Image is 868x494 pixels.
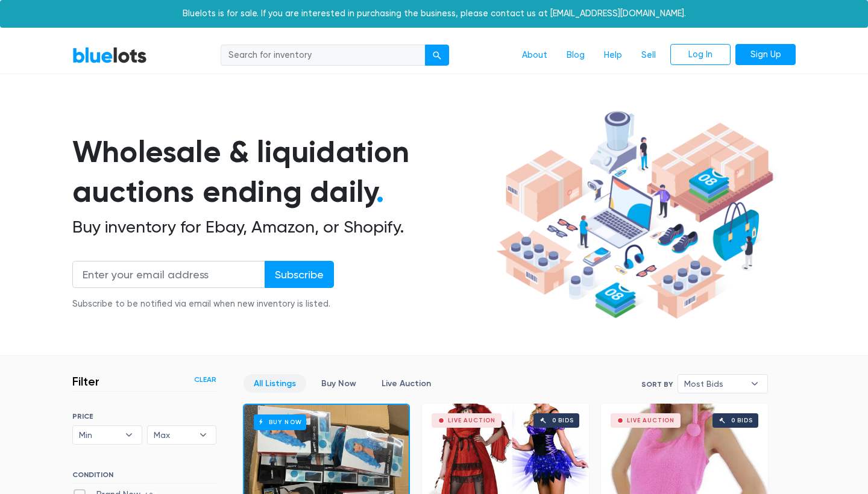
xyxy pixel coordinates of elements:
[731,417,753,424] div: 0 bids
[376,174,384,210] span: .
[557,44,594,67] a: Blog
[552,417,574,424] div: 0 bids
[244,374,306,393] a: All Listings
[116,426,142,444] b: ▾
[735,44,796,66] a: Sign Up
[742,375,767,393] b: ▾
[632,44,665,67] a: Sell
[72,412,216,421] h6: PRICE
[72,471,216,484] h6: CONDITION
[72,217,492,237] h2: Buy inventory for Ebay, Amazon, or Shopify.
[254,414,306,430] h6: Buy Now
[221,45,426,66] input: Search for inventory
[641,379,673,390] label: Sort By
[72,261,265,288] input: Enter your email address
[594,44,632,67] a: Help
[72,132,492,212] h1: Wholesale & liquidation auctions ending daily
[72,46,147,64] a: BlueLots
[448,417,495,424] div: Live Auction
[72,298,334,311] div: Subscribe to be notified via email when new inventory is listed.
[194,374,216,385] a: Clear
[72,374,99,389] h3: Filter
[670,44,731,66] a: Log In
[265,261,334,288] input: Subscribe
[492,105,778,325] img: hero-ee84e7d0318cb26816c560f6b4441b76977f77a177738b4e94f68c95b2b83dbb.png
[512,44,557,67] a: About
[79,426,119,444] span: Min
[154,426,193,444] span: Max
[627,417,675,424] div: Live Auction
[190,426,216,444] b: ▾
[311,374,366,393] a: Buy Now
[371,374,441,393] a: Live Auction
[684,375,744,393] span: Most Bids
